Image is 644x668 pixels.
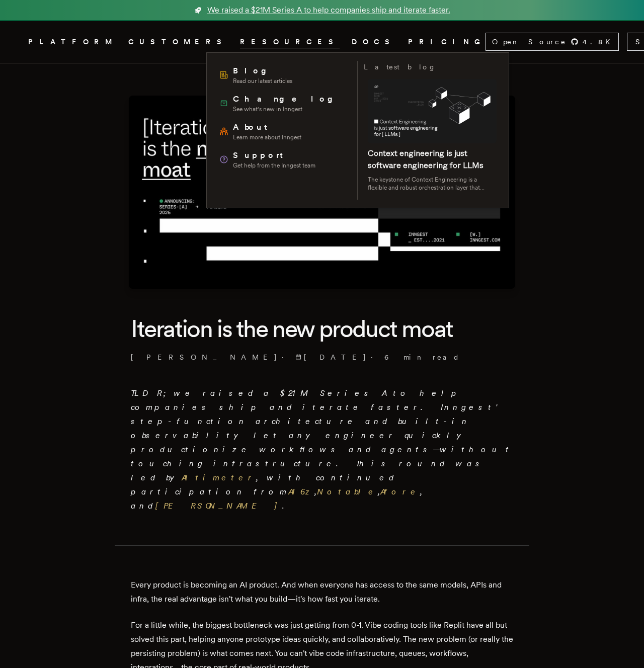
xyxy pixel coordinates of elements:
a: Context engineering is just software engineering for LLMs [368,148,484,170]
a: CUSTOMERS [128,36,228,48]
h3: Latest blog [364,61,436,73]
a: Afore [380,487,420,496]
span: 4.8 K [583,37,616,47]
span: [DATE] [295,352,367,362]
span: Blog [233,65,292,77]
span: 6 min read [384,352,460,362]
a: AboutLearn more about Inngest [215,117,351,145]
a: A16z [288,487,314,496]
button: PLATFORM [28,36,116,48]
span: Read our latest articles [233,77,292,85]
a: PRICING [408,36,486,48]
h1: Iteration is the new product moat [131,313,513,344]
span: About [233,121,301,133]
a: SupportGet help from the Inngest team [215,145,351,174]
a: BlogRead our latest articles [215,61,351,89]
a: Notable [317,487,378,496]
span: See what's new in Inngest [233,105,340,113]
a: DOCS [352,36,396,48]
p: Every product is becoming an AI product. And when everyone has access to the same models, APIs an... [131,578,513,606]
em: TLDR; we raised a $21M Series A to help companies ship and iterate faster. Inngest' step-function... [131,388,513,511]
a: ChangelogSee what's new in Inngest [215,89,351,117]
a: [PERSON_NAME] [155,501,282,511]
button: RESOURCES [240,36,340,48]
span: Open Source [492,37,567,47]
a: Altimeter [182,473,256,482]
span: Support [233,149,315,161]
p: · · [131,352,513,362]
span: Learn more about Inngest [233,133,301,141]
span: Changelog [233,93,340,105]
img: Featured image for Iteration is the new product moat blog post [129,96,515,289]
span: We raised a $21M Series A to help companies ship and iterate faster. [207,4,450,16]
a: [PERSON_NAME] [131,352,278,362]
span: Get help from the Inngest team [233,161,315,170]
